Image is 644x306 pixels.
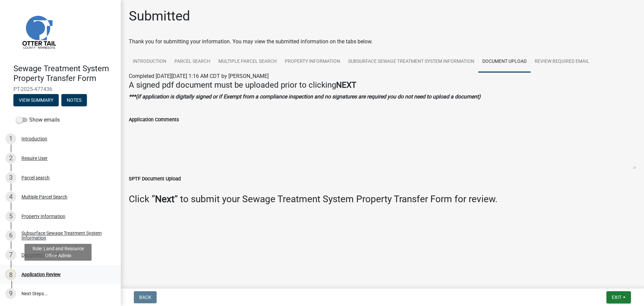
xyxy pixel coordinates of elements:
img: Otter Tail County, Minnesota [13,6,64,57]
div: 8 [5,269,16,280]
button: Back [134,291,157,303]
span: PT-2025-477436 [13,86,107,92]
div: Parcel search [21,175,50,180]
div: 2 [5,153,16,164]
button: Notes [61,94,87,106]
a: Parcel search [170,51,214,73]
span: Completed [DATE][DATE] 1:16 AM CDT by [PERSON_NAME] [129,73,269,79]
wm-modal-confirm: Summary [13,98,59,103]
label: Application Comments [129,118,179,122]
div: Thank you for submitting your information. You may view the submitted information on the tabs below. [129,38,636,46]
div: 3 [5,172,16,183]
strong: Next [155,193,174,205]
div: Multiple Parcel Search [21,194,67,199]
a: Property Information [281,51,344,73]
h4: A signed pdf document must be uploaded prior to clicking [129,80,636,90]
div: Document Upload [21,253,59,257]
strong: ***(if application is digitally signed or if Exempt from a compliance inspection and no signature... [129,93,481,100]
button: Exit [606,291,631,303]
h1: Submitted [129,8,190,24]
a: Review Required Email [531,51,593,73]
a: Introduction [129,51,170,73]
div: 5 [5,211,16,222]
div: Property Information [21,214,65,219]
span: Back [139,295,151,300]
div: Role: Land and Resource Office Admin [24,244,92,261]
a: Multiple Parcel Search [214,51,281,73]
div: Introduction [21,136,47,141]
a: Subsurface Sewage Treatment System Information [344,51,478,73]
div: Subsurface Sewage Treatment System Information [21,231,110,240]
h3: Click “ ” to submit your Sewage Treatment System Property Transfer Form for review. [129,193,636,205]
a: Document Upload [478,51,531,73]
div: 4 [5,191,16,202]
button: View Summary [13,94,59,106]
div: 6 [5,230,16,241]
h4: Sewage Treatment System Property Transfer Form [13,64,115,83]
label: Show emails [16,116,60,124]
label: SPTF Document Upload [129,177,181,181]
div: Require User [21,156,48,161]
strong: NEXT [336,80,356,90]
wm-modal-confirm: Notes [61,98,87,103]
div: 7 [5,250,16,260]
div: Application Review [21,272,61,277]
div: 9 [5,288,16,299]
span: Exit [612,295,622,300]
div: 1 [5,133,16,144]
